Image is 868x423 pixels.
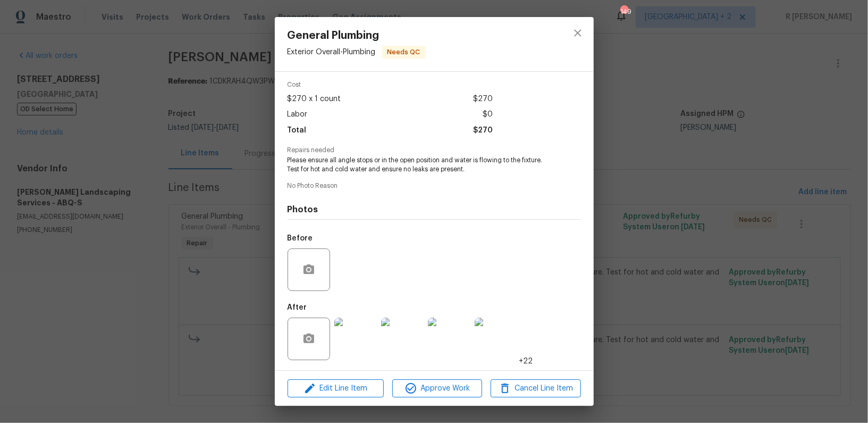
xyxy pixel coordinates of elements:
[288,183,581,189] span: No Photo Reason
[473,123,493,138] span: $270
[483,107,493,122] span: $0
[288,48,376,56] span: Exterior Overall - Plumbing
[288,107,308,122] span: Labor
[288,156,552,174] span: Please ensure all angle stops or in the open position and water is flowing to the fixture. Test f...
[288,81,493,88] span: Cost
[392,379,482,398] button: Approve Work
[494,382,577,395] span: Cancel Line Item
[288,304,307,311] h5: After
[288,379,384,398] button: Edit Line Item
[288,30,426,42] span: General Plumbing
[288,235,313,242] h5: Before
[288,204,581,215] h4: Photos
[288,147,581,154] span: Repairs needed
[288,123,307,138] span: Total
[383,47,425,57] span: Needs QC
[620,6,628,17] div: 149
[473,92,493,107] span: $270
[565,20,591,46] button: close
[288,92,341,107] span: $270 x 1 count
[519,356,533,367] span: +22
[291,382,381,395] span: Edit Line Item
[491,379,580,398] button: Cancel Line Item
[395,382,479,395] span: Approve Work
